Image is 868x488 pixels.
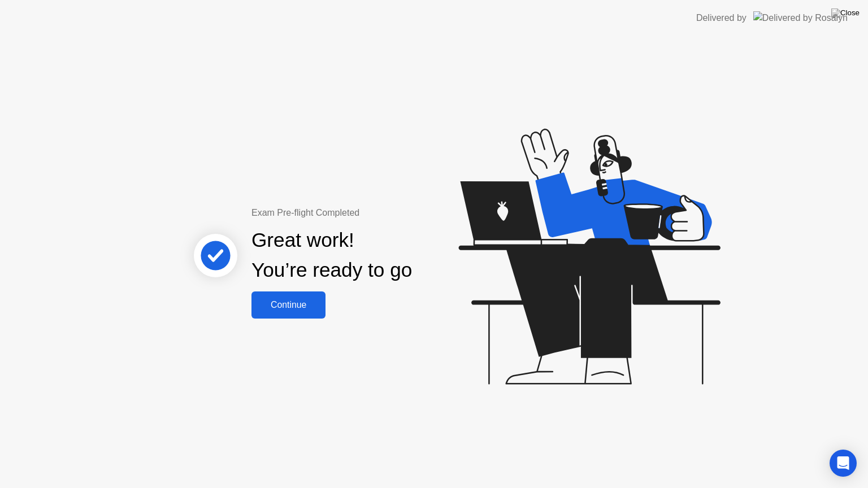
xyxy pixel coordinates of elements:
[251,291,325,319] button: Continue
[255,300,322,310] div: Continue
[251,225,412,285] div: Great work! You’re ready to go
[831,8,860,18] img: Close
[696,11,747,25] div: Delivered by
[251,206,485,220] div: Exam Pre-flight Completed
[830,450,857,477] div: Open Intercom Messenger
[753,11,848,24] img: Delivered by Rosalyn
